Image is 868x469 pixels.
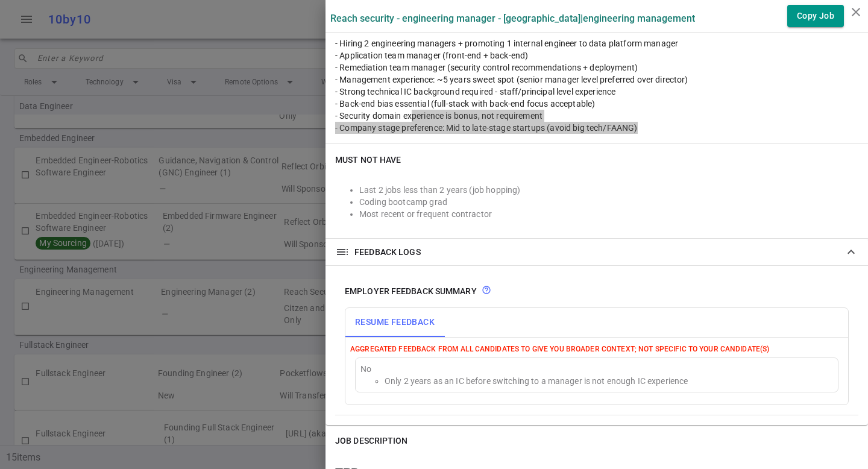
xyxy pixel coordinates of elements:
i: close [849,5,863,19]
button: Copy Job [787,5,844,27]
li: Only 2 years as an IC before switching to a manager is not enough IC experience [385,375,833,387]
div: Feedback summary for all candidates [482,285,491,298]
button: Resume Feedback [345,308,444,337]
span: - Back-end bias essential (full-stack with back-end focus acceptable) [335,99,595,109]
i: help_outline [482,285,491,295]
h6: JOB DESCRIPTION [335,435,408,447]
span: toc [335,245,350,259]
li: Most recent or frequent contractor [359,208,858,220]
li: Coding bootcamp grad [359,196,858,208]
div: basic tabs example [345,308,848,337]
span: - Security domain experience is bonus, not requirement [335,111,542,121]
span: Aggregated feedback from all candidates to give you broader context; not specific to your candida... [350,345,769,353]
span: - Hiring 2 engineering managers + promoting 1 internal engineer to data platform manager [335,39,678,48]
div: No [360,363,833,375]
span: - Remediation team manager (security control recommendations + deployment) [335,63,638,72]
span: - Application team manager (front-end + back-end) [335,51,528,60]
span: - Strong technical IC background required - staff/principal level experience [335,87,615,96]
h6: Must NOT Have [335,154,401,166]
li: Last 2 jobs less than 2 years (job hopping) [359,184,858,196]
span: - Management experience: ~5 years sweet spot (senior manager level preferred over director) [335,75,688,84]
span: Employer feedback summary [345,285,477,297]
span: FEEDBACK LOGS [354,246,421,258]
div: FEEDBACK LOGS [325,239,868,265]
span: expand_less [844,245,858,259]
label: Reach Security - Engineering Manager - [GEOGRAPHIC_DATA] | Engineering Management [330,13,695,24]
span: - Company stage preference: Mid to late-stage startups (avoid big tech/FAANG) [335,123,638,133]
